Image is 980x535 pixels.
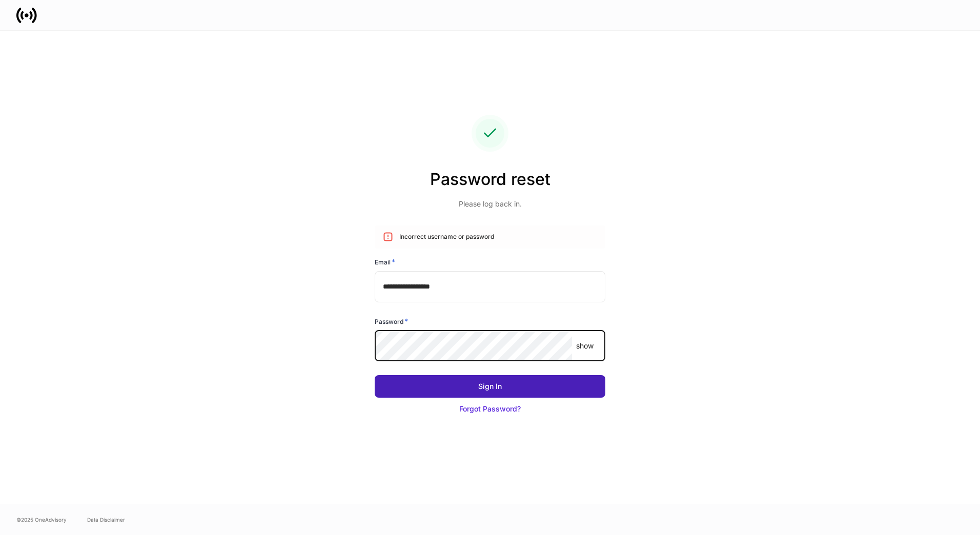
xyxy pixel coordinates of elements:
div: Forgot Password? [459,404,521,414]
div: Incorrect username or password [399,229,494,245]
button: Sign In [375,375,605,398]
h6: Email [375,257,395,267]
h2: Password reset [375,168,605,199]
h6: Password [375,316,408,326]
span: © 2025 OneAdvisory [16,516,67,524]
p: show [576,341,594,351]
p: Please log back in. [375,199,605,209]
button: Forgot Password? [375,398,605,420]
a: Data Disclaimer [87,516,125,524]
div: Sign In [478,381,502,392]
